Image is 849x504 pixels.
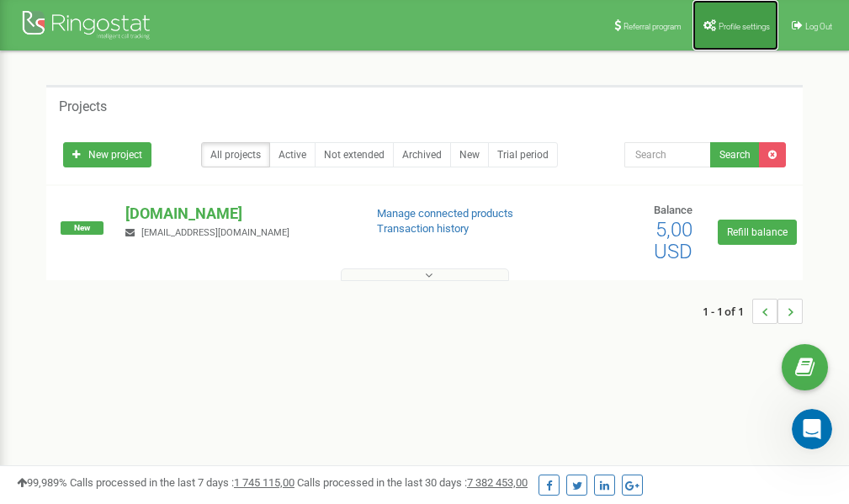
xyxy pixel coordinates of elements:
[624,142,711,167] input: Search
[125,203,349,225] p: [DOMAIN_NAME]
[269,142,316,167] a: Active
[488,142,558,167] a: Trial period
[450,142,489,167] a: New
[377,222,469,235] a: Transaction history
[377,207,513,220] a: Manage connected products
[59,99,107,114] h5: Projects
[467,476,528,489] u: 7 382 453,00
[70,476,294,489] span: Calls processed in the last 7 days :
[623,22,682,31] span: Referral program
[201,142,270,167] a: All projects
[393,142,451,167] a: Archived
[63,142,151,167] a: New project
[61,221,103,235] span: New
[297,476,528,489] span: Calls processed in the last 30 days :
[703,299,752,324] span: 1 - 1 of 1
[710,142,760,167] button: Search
[234,476,294,489] u: 1 745 115,00
[805,22,832,31] span: Log Out
[792,409,832,449] iframe: Intercom live chat
[654,204,692,216] span: Balance
[703,282,803,341] nav: ...
[315,142,394,167] a: Not extended
[141,227,289,238] span: [EMAIL_ADDRESS][DOMAIN_NAME]
[719,22,770,31] span: Profile settings
[654,218,692,263] span: 5,00 USD
[718,220,797,245] a: Refill balance
[17,476,67,489] span: 99,989%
